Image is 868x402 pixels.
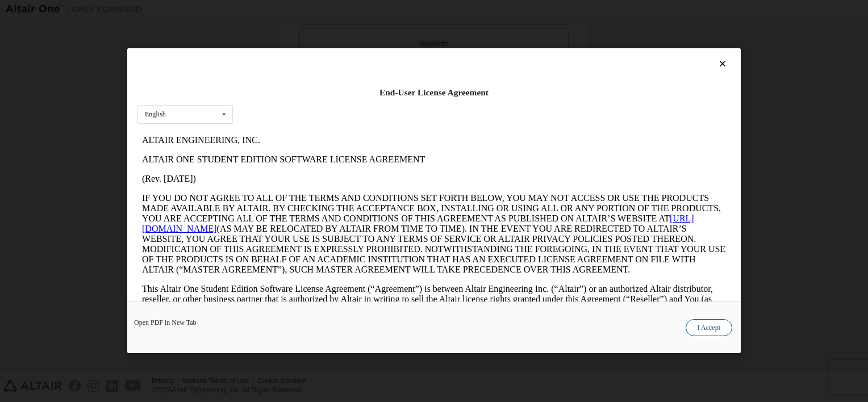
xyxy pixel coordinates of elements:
[134,320,197,326] a: Open PDF in New Tab
[5,62,589,144] p: IF YOU DO NOT AGREE TO ALL OF THE TERMS AND CONDITIONS SET FORTH BELOW, YOU MAY NOT ACCESS OR USE...
[145,111,166,118] div: English
[5,24,589,34] p: ALTAIR ONE STUDENT EDITION SOFTWARE LICENSE AGREEMENT
[137,87,731,98] div: End-User License Agreement
[5,153,589,194] p: This Altair One Student Edition Software License Agreement (“Agreement”) is between Altair Engine...
[5,83,557,103] a: [URL][DOMAIN_NAME]
[5,43,589,53] p: (Rev. [DATE])
[686,320,732,337] button: I Accept
[5,5,589,15] p: ALTAIR ENGINEERING, INC.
